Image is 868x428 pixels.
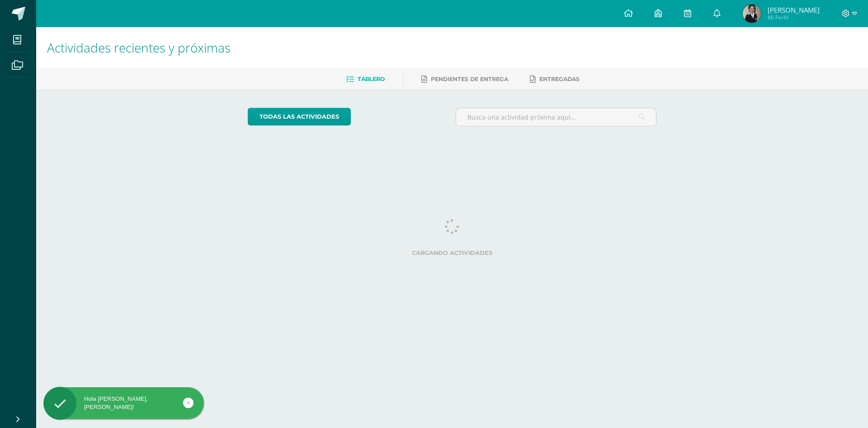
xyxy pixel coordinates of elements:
[530,72,580,87] a: Entregadas
[346,72,385,87] a: Tablero
[421,72,508,87] a: Pendientes de entrega
[248,250,657,256] label: Cargando actividades
[248,108,351,125] a: todas las Actividades
[456,108,656,126] input: Busca una actividad próxima aquí...
[47,39,231,56] span: Actividades recientes y próximas
[43,395,204,411] div: Hola [PERSON_NAME], [PERSON_NAME]!
[358,76,385,82] span: Tablero
[768,14,820,21] span: Mi Perfil
[743,5,761,23] img: 0421e6e53ac737d2b9142b404e341583.png
[431,76,508,82] span: Pendientes de entrega
[768,5,820,14] span: [PERSON_NAME]
[539,76,580,82] span: Entregadas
